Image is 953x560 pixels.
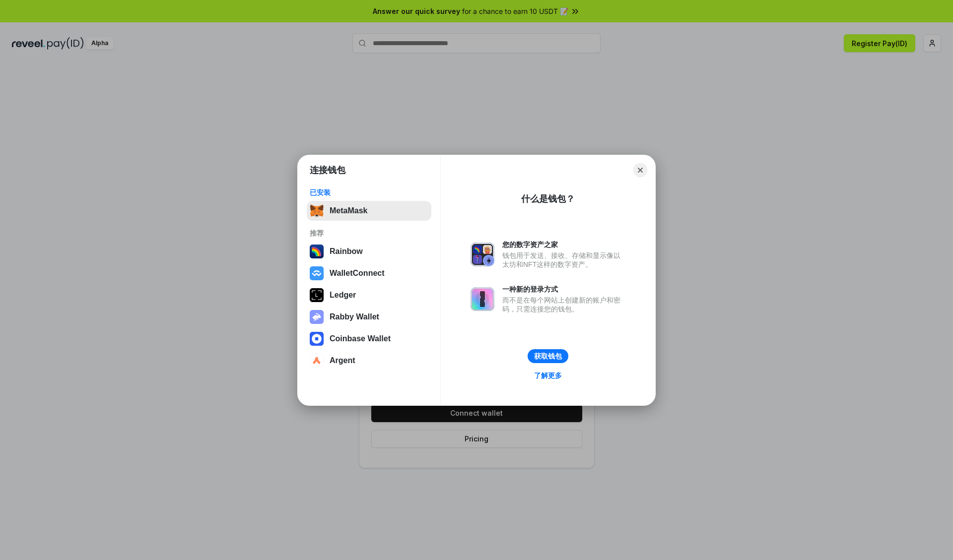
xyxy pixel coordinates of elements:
[310,245,324,258] img: svg+xml,%3Csvg%20width%3D%22120%22%20height%3D%22120%22%20viewBox%3D%220%200%20120%20120%22%20fil...
[307,285,431,305] button: Ledger
[502,251,625,269] div: 钱包用于发送、接收、存储和显示像以太坊和NFT这样的数字资产。
[310,310,324,324] img: svg+xml,%3Csvg%20xmlns%3D%22http%3A%2F%2Fwww.w3.org%2F2000%2Fsvg%22%20fill%3D%22none%22%20viewBox...
[528,369,568,382] a: 了解更多
[310,332,324,346] img: svg+xml,%3Csvg%20width%3D%2228%22%20height%3D%2228%22%20viewBox%3D%220%200%2028%2028%22%20fill%3D...
[310,204,324,218] img: svg+xml,%3Csvg%20fill%3D%22none%22%20height%3D%2233%22%20viewBox%3D%220%200%2035%2033%22%20width%...
[521,193,575,205] div: 什么是钱包？
[310,354,324,368] img: svg+xml,%3Csvg%20width%3D%2228%22%20height%3D%2228%22%20viewBox%3D%220%200%2028%2028%22%20fill%3D...
[471,287,494,311] img: svg+xml,%3Csvg%20xmlns%3D%22http%3A%2F%2Fwww.w3.org%2F2000%2Fsvg%22%20fill%3D%22none%22%20viewBox...
[528,349,568,363] button: 获取钱包
[330,206,367,215] div: MetaMask
[330,291,356,300] div: Ledger
[330,334,391,343] div: Coinbase Wallet
[307,201,431,221] button: MetaMask
[307,351,431,371] button: Argent
[330,247,363,256] div: Rainbow
[310,229,428,238] div: 推荐
[502,285,625,294] div: 一种新的登录方式
[502,240,625,249] div: 您的数字资产之家
[534,371,562,380] div: 了解更多
[633,163,647,177] button: Close
[310,188,428,197] div: 已安装
[471,243,494,266] img: svg+xml,%3Csvg%20xmlns%3D%22http%3A%2F%2Fwww.w3.org%2F2000%2Fsvg%22%20fill%3D%22none%22%20viewBox...
[330,269,385,278] div: WalletConnect
[534,352,562,361] div: 获取钱包
[310,288,324,302] img: svg+xml,%3Csvg%20xmlns%3D%22http%3A%2F%2Fwww.w3.org%2F2000%2Fsvg%22%20width%3D%2228%22%20height%3...
[307,263,431,283] button: WalletConnect
[310,266,324,280] img: svg+xml,%3Csvg%20width%3D%2228%22%20height%3D%2228%22%20viewBox%3D%220%200%2028%2028%22%20fill%3D...
[330,312,379,321] div: Rabby Wallet
[307,329,431,349] button: Coinbase Wallet
[307,242,431,261] button: Rainbow
[307,307,431,327] button: Rabby Wallet
[330,356,355,365] div: Argent
[310,164,345,176] h1: 连接钱包
[502,296,625,313] div: 而不是在每个网站上创建新的账户和密码，只需连接您的钱包。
